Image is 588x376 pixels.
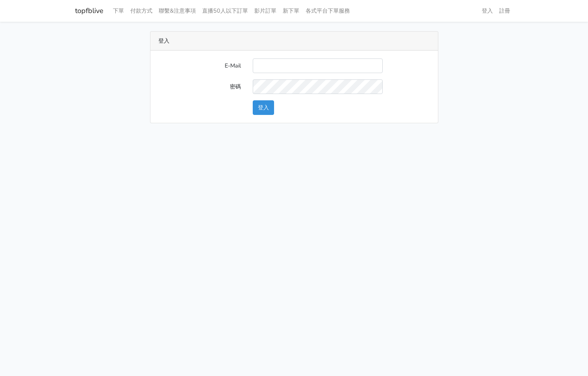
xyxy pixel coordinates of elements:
label: 密碼 [152,79,247,94]
a: 下單 [110,3,127,19]
a: 直播50人以下訂單 [199,3,251,19]
a: 付款方式 [127,3,156,19]
a: 影片訂單 [251,3,280,19]
div: 登入 [150,32,438,51]
a: 新下單 [280,3,302,19]
a: topfblive [75,3,103,19]
button: 登入 [253,100,274,115]
a: 註冊 [496,3,513,19]
a: 聯繫&注意事項 [156,3,199,19]
a: 登入 [479,3,496,19]
label: E-Mail [152,58,247,73]
a: 各式平台下單服務 [302,3,353,19]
